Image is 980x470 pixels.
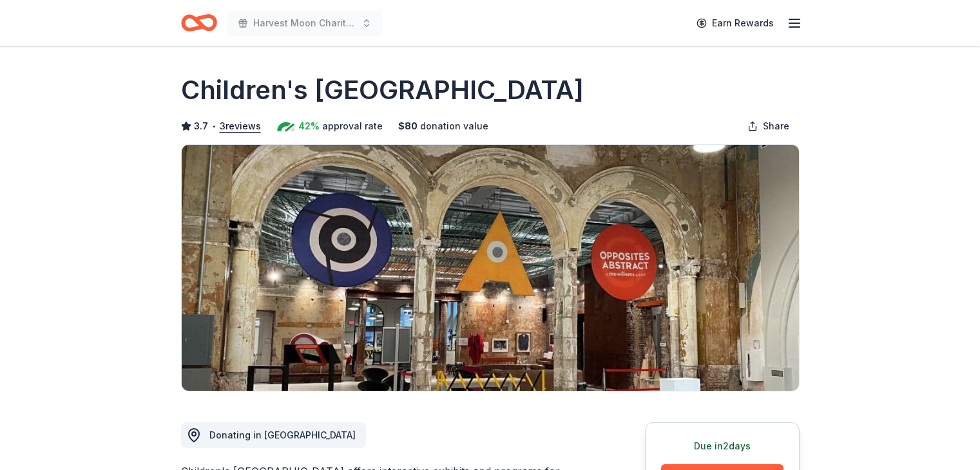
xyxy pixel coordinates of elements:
[211,121,216,131] span: •
[220,118,261,134] button: 3reviews
[737,113,800,139] button: Share
[398,118,418,134] span: $ 80
[181,72,584,108] h1: Children's [GEOGRAPHIC_DATA]
[182,145,799,391] img: Image for Children's Museum of Pittsburgh
[227,10,382,36] button: Harvest Moon Charity Dance
[420,118,488,134] span: donation value
[661,438,783,454] div: Due in 2 days
[322,118,383,134] span: approval rate
[763,118,789,134] span: Share
[194,118,208,134] span: 3.7
[298,118,320,134] span: 42%
[253,15,356,31] span: Harvest Moon Charity Dance
[689,12,782,35] a: Earn Rewards
[181,8,217,38] a: Home
[209,429,356,440] span: Donating in [GEOGRAPHIC_DATA]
